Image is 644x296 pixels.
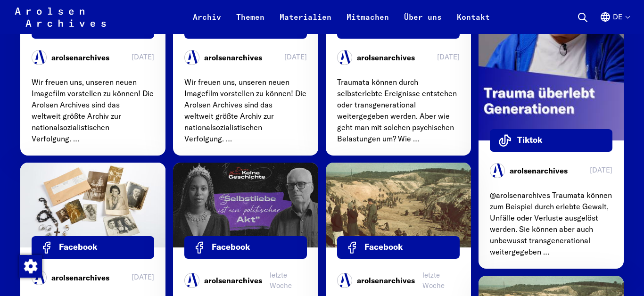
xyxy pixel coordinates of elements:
[422,270,460,291] relative-time: 29. Sept. 2025, 13:12 MESZ
[184,76,307,144] p: Wir freuen uns, unseren neuen Imagefilm vorstellen zu können! Die Arolsen Archives sind das weltw...
[51,52,109,63] span: arolsenarchives
[449,11,497,34] a: Kontakt
[212,241,250,254] span: Facebook
[396,11,449,34] a: Über uns
[19,255,42,278] img: Zustimmung ändern
[490,189,612,257] p: @arolsenarchives Traumata können zum Beispiel durch erlebte Gewalt, Unfälle oder Verluste ausgelö...
[51,272,109,283] span: arolsenarchives
[337,76,460,144] p: Traumata können durch selbsterlebte Ereignisse entstehen oder transgenerational weitergegeben wer...
[339,11,396,34] a: Mitmachen
[284,52,307,62] relative-time: 2. Okt. 2025, 10:29 MESZ
[185,6,497,28] nav: Primär
[59,241,97,254] span: Facebook
[270,270,307,291] relative-time: 29. Sept. 2025, 13:22 MESZ
[229,11,272,34] a: Themen
[437,52,460,62] relative-time: 1. Okt. 2025, 19:00 MESZ
[132,52,154,62] relative-time: 2. Okt. 2025, 10:51 MESZ
[590,165,612,175] relative-time: 1. Okt. 2025, 16:30 MESZ
[357,52,415,63] span: arolsenarchives
[185,11,229,34] a: Archiv
[132,272,154,282] relative-time: 1. Okt. 2025, 16:28 MESZ
[364,241,403,254] span: Facebook
[600,11,629,34] button: Deutsch, Sprachauswahl
[510,165,568,176] span: arolsenarchives
[19,255,41,277] div: Zustimmung ändern
[204,52,262,63] span: arolsenarchives
[32,76,154,144] p: Wir freuen uns, unseren neuen Imagefilm vorstellen zu können! Die Arolsen Archives sind das weltw...
[517,134,542,147] span: Tiktok
[272,11,339,34] a: Materialien
[357,275,415,286] span: arolsenarchives
[204,275,262,286] span: arolsenarchives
